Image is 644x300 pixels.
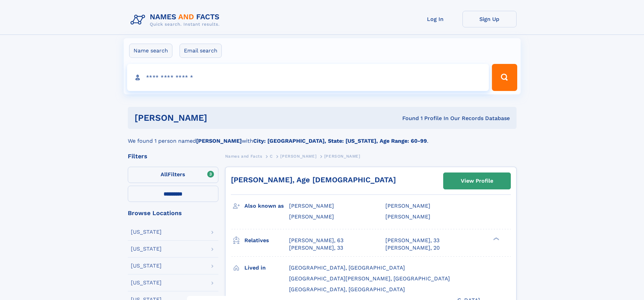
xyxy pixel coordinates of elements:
div: Filters [128,153,218,159]
span: [PERSON_NAME] [385,213,430,220]
a: Names and Facts [225,152,262,160]
img: Logo Names and Facts [128,11,225,29]
span: All [161,171,168,178]
div: We found 1 person named with . [128,129,517,145]
a: View Profile [444,173,510,189]
h3: Also known as [244,200,289,212]
a: C [270,152,273,160]
b: [PERSON_NAME] [196,138,242,144]
a: [PERSON_NAME], 33 [385,237,439,244]
a: [PERSON_NAME], 20 [385,244,440,252]
label: Email search [180,44,222,58]
div: [US_STATE] [131,246,162,252]
span: [PERSON_NAME] [324,154,360,159]
span: [PERSON_NAME] [289,213,334,220]
div: Found 1 Profile In Our Records Database [305,115,510,122]
input: search input [127,64,489,91]
div: ❯ [492,236,500,241]
h3: Lived in [244,262,289,274]
a: [PERSON_NAME], 63 [289,237,343,244]
span: [GEOGRAPHIC_DATA][PERSON_NAME], [GEOGRAPHIC_DATA] [289,275,450,282]
label: Name search [129,44,172,58]
h3: Relatives [244,235,289,246]
h1: [PERSON_NAME] [135,114,305,122]
b: City: [GEOGRAPHIC_DATA], State: [US_STATE], Age Range: 60-99 [253,138,427,144]
div: Browse Locations [128,210,218,216]
div: [US_STATE] [131,263,162,269]
div: View Profile [461,173,493,189]
span: C [270,154,273,159]
span: [PERSON_NAME] [280,154,316,159]
label: Filters [128,167,218,183]
span: [GEOGRAPHIC_DATA], [GEOGRAPHIC_DATA] [289,286,405,293]
span: [PERSON_NAME] [289,203,334,209]
span: [PERSON_NAME] [385,203,430,209]
a: [PERSON_NAME] [280,152,316,160]
div: [US_STATE] [131,280,162,285]
a: Log In [408,11,462,27]
span: [GEOGRAPHIC_DATA], [GEOGRAPHIC_DATA] [289,264,405,271]
button: Search Button [492,64,517,91]
div: [US_STATE] [131,229,162,235]
a: [PERSON_NAME], 33 [289,244,343,252]
a: [PERSON_NAME], Age [DEMOGRAPHIC_DATA] [231,176,396,184]
a: Sign Up [462,11,517,27]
